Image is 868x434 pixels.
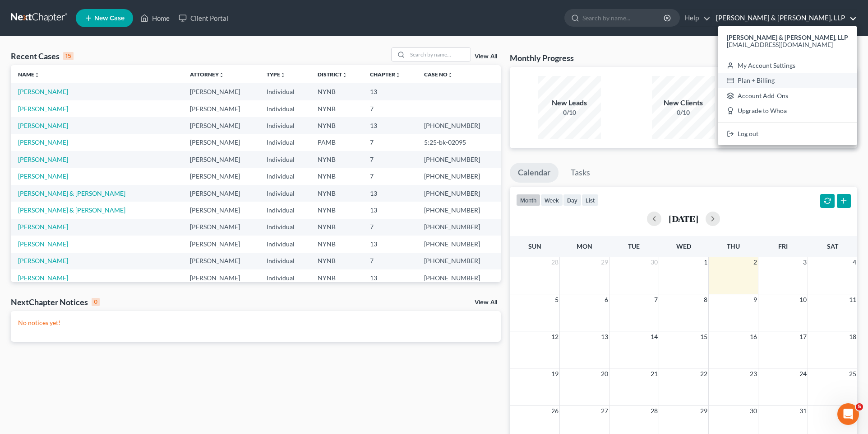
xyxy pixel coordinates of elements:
[510,163,559,183] a: Calendar
[259,269,310,286] td: Individual
[727,33,848,41] strong: [PERSON_NAME] & [PERSON_NAME], LLP
[417,151,501,168] td: [PHONE_NUMBER]
[703,257,708,268] span: 1
[310,134,363,151] td: PAMB
[219,72,224,78] i: unfold_more
[718,104,857,119] a: Upgrade to Whoa
[310,219,363,236] td: NYNB
[417,236,501,252] td: [PHONE_NUMBER]
[604,294,609,305] span: 6
[848,294,857,305] span: 11
[259,168,310,184] td: Individual
[11,297,100,307] div: NextChapter Notices
[417,202,501,218] td: [PHONE_NUMBER]
[183,236,260,252] td: [PERSON_NAME]
[407,48,471,61] input: Search by name...
[18,206,125,214] a: [PERSON_NAME] & [PERSON_NAME]
[18,240,68,248] a: [PERSON_NAME]
[778,242,788,250] span: Fri
[363,269,416,286] td: 13
[183,202,260,218] td: [PERSON_NAME]
[582,194,599,206] button: list
[653,294,659,305] span: 7
[363,219,416,236] td: 7
[669,214,698,223] h2: [DATE]
[259,134,310,151] td: Individual
[699,368,708,379] span: 22
[363,134,416,151] td: 7
[703,294,708,305] span: 8
[417,117,501,134] td: [PHONE_NUMBER]
[680,10,711,26] a: Help
[628,242,640,250] span: Tue
[11,51,74,61] div: Recent Cases
[676,242,691,250] span: Wed
[18,156,68,163] a: [PERSON_NAME]
[550,257,559,268] span: 28
[510,52,574,63] h3: Monthly Progress
[63,52,74,60] div: 15
[18,318,494,327] p: No notices yet!
[363,151,416,168] td: 7
[799,406,808,416] span: 31
[749,331,758,342] span: 16
[538,98,601,108] div: New Leads
[18,71,40,78] a: Nameunfold_more
[600,406,609,416] span: 27
[749,406,758,416] span: 30
[183,100,260,117] td: [PERSON_NAME]
[310,100,363,117] td: NYNB
[18,138,68,146] a: [PERSON_NAME]
[183,134,260,151] td: [PERSON_NAME]
[600,331,609,342] span: 13
[18,105,68,113] a: [PERSON_NAME]
[753,257,758,268] span: 2
[183,219,260,236] td: [PERSON_NAME]
[363,185,416,202] td: 13
[18,257,68,264] a: [PERSON_NAME]
[280,72,286,78] i: unfold_more
[18,274,68,282] a: [PERSON_NAME]
[582,9,665,26] input: Search by name...
[699,331,708,342] span: 15
[18,88,68,95] a: [PERSON_NAME]
[424,71,453,78] a: Case Nounfold_more
[718,88,857,104] a: Account Add-Ons
[18,189,125,197] a: [PERSON_NAME] & [PERSON_NAME]
[363,100,416,117] td: 7
[310,117,363,134] td: NYNB
[259,236,310,252] td: Individual
[183,185,260,202] td: [PERSON_NAME]
[718,58,857,73] a: My Account Settings
[652,108,715,117] div: 0/10
[363,83,416,100] td: 13
[363,253,416,269] td: 7
[516,194,540,206] button: month
[259,117,310,134] td: Individual
[417,253,501,269] td: [PHONE_NUMBER]
[650,368,659,379] span: 21
[753,294,758,305] span: 9
[259,219,310,236] td: Individual
[550,331,559,342] span: 12
[259,253,310,269] td: Individual
[802,257,808,268] span: 3
[711,10,857,26] a: [PERSON_NAME] & [PERSON_NAME], LLP
[363,236,416,252] td: 13
[550,406,559,416] span: 26
[563,194,582,206] button: day
[18,172,68,180] a: [PERSON_NAME]
[183,117,260,134] td: [PERSON_NAME]
[799,331,808,342] span: 17
[852,257,857,268] span: 4
[94,15,125,22] span: New Case
[259,151,310,168] td: Individual
[363,168,416,184] td: 7
[417,134,501,151] td: 5:25-bk-02095
[342,72,347,78] i: unfold_more
[699,406,708,416] span: 29
[528,242,541,250] span: Sun
[18,122,68,129] a: [PERSON_NAME]
[417,168,501,184] td: [PHONE_NUMBER]
[259,202,310,218] td: Individual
